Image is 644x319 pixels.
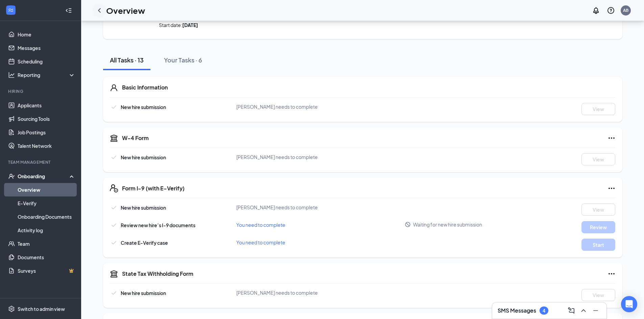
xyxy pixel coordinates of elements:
[110,56,144,64] div: All Tasks · 13
[18,223,75,237] a: Activity log
[110,221,118,229] svg: Checkmark
[95,6,103,15] svg: ChevronLeft
[236,154,318,160] span: [PERSON_NAME] needs to complete
[110,204,118,212] svg: Checkmark
[110,239,118,247] svg: Checkmark
[182,22,198,28] strong: [DATE]
[405,221,411,228] svg: Blocked
[498,307,536,314] h3: SMS Messages
[18,250,75,264] a: Documents
[236,222,285,228] span: You need to complete
[122,270,193,277] h5: State Tax Withholding Form
[121,240,168,246] span: Create E-Verify case
[8,305,15,312] svg: Settings
[607,6,615,15] svg: QuestionInfo
[581,153,615,165] button: View
[18,41,75,55] a: Messages
[164,56,202,64] div: Your Tasks · 6
[65,7,72,14] svg: Collapse
[581,221,615,233] button: Review
[236,239,285,245] span: You need to complete
[236,290,318,296] span: [PERSON_NAME] needs to complete
[8,88,74,94] div: Hiring
[8,173,15,180] svg: UserCheck
[18,99,75,112] a: Applicants
[607,184,616,192] svg: Ellipses
[121,222,195,228] span: Review new hire’s I-9 documents
[18,305,65,312] div: Switch to admin view
[607,134,616,142] svg: Ellipses
[592,6,600,15] svg: Notifications
[121,290,166,296] span: New hire submission
[110,184,118,192] svg: FormI9EVerifyIcon
[566,305,577,316] button: ComposeMessage
[121,104,166,110] span: New hire submission
[110,84,118,92] svg: User
[413,221,482,228] span: Waiting for new hire submission
[106,5,145,16] h1: Overview
[623,7,628,13] div: AB
[18,264,75,277] a: SurveysCrown
[18,72,76,78] div: Reporting
[110,289,118,297] svg: Checkmark
[110,153,118,161] svg: Checkmark
[236,204,318,210] span: [PERSON_NAME] needs to complete
[579,307,588,315] svg: ChevronUp
[567,307,575,315] svg: ComposeMessage
[121,205,166,211] span: New hire submission
[122,134,149,142] h5: W-4 Form
[543,308,545,314] div: 4
[621,296,637,312] div: Open Intercom Messenger
[18,112,75,126] a: Sourcing Tools
[110,270,118,278] svg: TaxGovernmentIcon
[18,183,75,196] a: Overview
[592,307,600,315] svg: Minimize
[578,305,589,316] button: ChevronUp
[18,55,75,68] a: Scheduling
[121,154,166,160] span: New hire submission
[581,103,615,115] button: View
[7,7,14,14] svg: WorkstreamLogo
[122,84,168,91] h5: Basic Information
[18,210,75,223] a: Onboarding Documents
[581,239,615,251] button: Start
[607,270,616,278] svg: Ellipses
[159,22,534,28] span: Start date:
[18,139,75,153] a: Talent Network
[110,134,118,142] svg: TaxGovernmentIcon
[581,289,615,301] button: View
[236,104,318,110] span: [PERSON_NAME] needs to complete
[581,204,615,216] button: View
[18,173,70,180] div: Onboarding
[122,185,185,192] h5: Form I-9 (with E-Verify)
[110,103,118,111] svg: Checkmark
[18,126,75,139] a: Job Postings
[590,305,601,316] button: Minimize
[8,159,74,165] div: Team Management
[18,237,75,250] a: Team
[8,72,15,78] svg: Analysis
[18,28,75,41] a: Home
[18,196,75,210] a: E-Verify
